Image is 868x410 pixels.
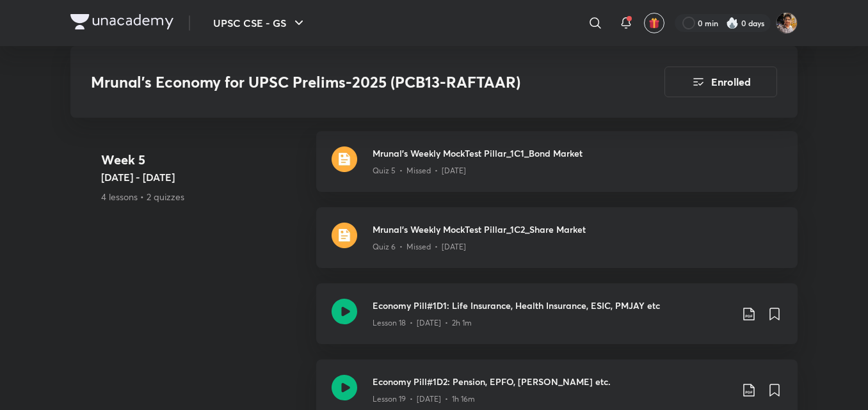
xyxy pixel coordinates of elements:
img: avatar [648,17,660,29]
button: Enrolled [664,67,777,97]
h3: Mrunal's Weekly MockTest Pillar_1C1_Bond Market [373,146,782,160]
h3: Mrunal’s Economy for UPSC Prelims-2025 (PCB13-RAFTAAR) [91,73,592,91]
button: UPSC CSE - GS [205,10,314,36]
img: quiz [332,146,357,172]
button: avatar [644,13,664,33]
p: Quiz 5 • Missed • [DATE] [373,165,466,177]
a: quizMrunal's Weekly MockTest Pillar_1C2_Share MarketQuiz 6 • Missed • [DATE] [316,207,798,283]
a: Economy Pill#1D1: Life Insurance, Health Insurance, ESIC, PMJAY etcLesson 18 • [DATE] • 2h 1m [316,283,798,359]
p: 4 lessons • 2 quizzes [101,190,306,203]
p: Lesson 18 • [DATE] • 2h 1m [373,317,472,329]
h5: [DATE] - [DATE] [101,170,306,185]
h3: Economy Pill#1D1: Life Insurance, Health Insurance, ESIC, PMJAY etc [373,299,731,312]
h4: Week 5 [101,150,306,170]
a: quizMrunal's Weekly MockTest Pillar_1C1_Bond MarketQuiz 5 • Missed • [DATE] [316,131,798,207]
img: streak [726,17,739,29]
h3: Economy Pill#1D2: Pension, EPFO, [PERSON_NAME] etc. [373,375,731,388]
img: quiz [332,223,357,248]
a: Company Logo [70,14,173,33]
img: Company Logo [70,14,173,29]
h3: Mrunal's Weekly MockTest Pillar_1C2_Share Market [373,223,782,236]
img: Brijesh Panwar [776,12,798,34]
p: Quiz 6 • Missed • [DATE] [373,241,466,253]
p: Lesson 19 • [DATE] • 1h 16m [373,393,475,405]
